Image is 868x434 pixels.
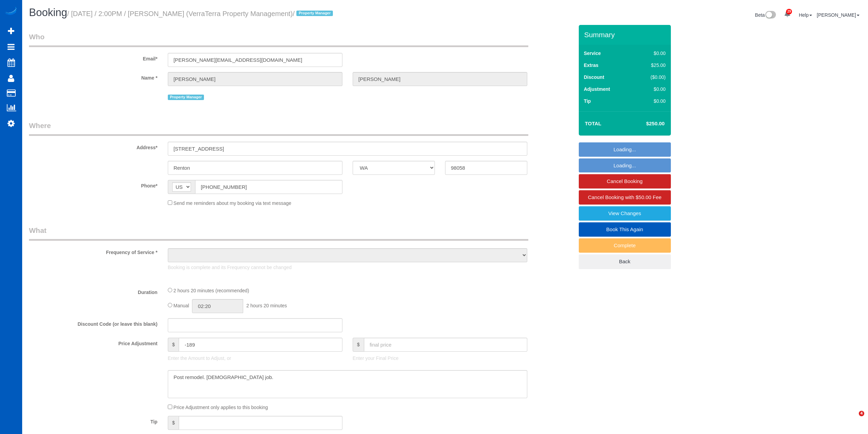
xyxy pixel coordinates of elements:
div: $0.00 [636,86,666,93]
a: View Changes [579,206,671,221]
input: Phone* [195,180,342,194]
iframe: Intercom live chat [845,411,861,427]
label: Extras [584,62,599,69]
span: Property Manager [168,95,204,100]
h3: Summary [584,31,667,39]
span: Manual [174,303,189,308]
p: Enter your Final Price [353,355,527,362]
legend: Who [29,32,528,47]
span: / [293,10,335,17]
input: First Name* [168,72,342,86]
label: Email* [24,53,163,62]
label: Duration [24,286,163,296]
legend: What [29,225,528,241]
label: Adjustment [584,86,610,93]
span: 2 hours 20 minutes [246,303,287,308]
span: $ [168,338,179,352]
strong: Total [585,121,602,126]
label: Address* [24,142,163,151]
label: Frequency of Service * [24,247,163,256]
span: Price Adjustment only applies to this booking [174,405,268,410]
span: 2 hours 20 minutes (recommended) [174,288,249,293]
span: $ [353,338,364,352]
label: Discount Code (or leave this blank) [24,318,163,327]
a: [PERSON_NAME] [817,12,859,18]
img: Automaid Logo [4,7,18,16]
div: $0.00 [636,50,666,57]
a: Cancel Booking [579,174,671,188]
div: ($0.00) [636,74,666,81]
p: Booking is complete and its Frequency cannot be changed [168,264,527,271]
a: Help [799,12,812,18]
input: final price [364,338,527,352]
legend: Where [29,121,528,136]
label: Tip [24,416,163,425]
span: Send me reminders about my booking via text message [174,200,292,206]
label: Name * [24,72,163,81]
input: Email* [168,53,342,67]
span: 29 [786,9,792,14]
img: New interface [765,11,776,20]
span: Property Manager [296,11,333,16]
label: Discount [584,74,604,81]
span: Cancel Booking with $50.00 Fee [588,194,662,200]
input: Last Name* [353,72,527,86]
a: Back [579,254,671,269]
label: Tip [584,98,591,104]
a: Beta [755,12,776,18]
p: Enter the Amount to Adjust, or [168,355,342,362]
span: $ [168,416,179,430]
label: Phone* [24,180,163,189]
div: $25.00 [636,62,666,69]
h4: $250.00 [626,121,664,127]
span: 4 [859,411,864,416]
label: Price Adjustment [24,338,163,347]
input: City* [168,161,342,175]
a: Book This Again [579,222,671,237]
a: 29 [781,7,794,22]
span: Booking [29,6,67,18]
label: Service [584,50,601,57]
a: Cancel Booking with $50.00 Fee [579,190,671,205]
small: / [DATE] / 2:00PM / [PERSON_NAME] (VerraTerra Property Management) [67,10,335,17]
div: $0.00 [636,98,666,104]
input: Zip Code* [445,161,527,175]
